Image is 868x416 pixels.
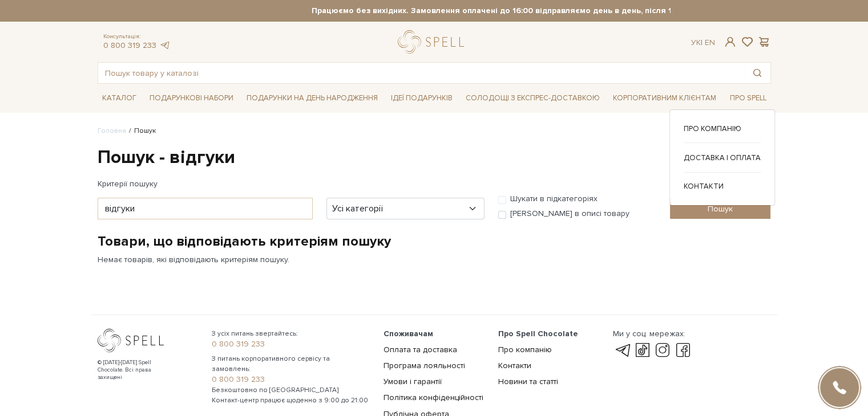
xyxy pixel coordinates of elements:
[498,345,552,354] a: Про компанію
[212,385,370,395] span: Безкоштовно по [GEOGRAPHIC_DATA]
[159,40,171,50] a: telegram
[212,329,370,339] span: З усіх питань звертайтесь:
[691,38,715,48] div: Ук
[705,38,715,47] a: En
[103,33,171,40] span: Консультація:
[653,344,672,357] a: instagram
[98,174,158,194] label: Критерії пошуку
[725,89,770,107] span: Про Spell
[510,194,597,204] label: Шукати в підкатегоріях
[684,181,761,191] a: Контакти
[383,377,442,386] a: Умови і гарантії
[98,146,771,170] h1: Пошук - відгуки
[212,374,370,385] a: 0 800 319 233
[98,233,771,250] h2: Товари, що відповідають критеріям пошуку
[498,361,531,370] a: Контакти
[498,377,558,386] a: Новини та статті
[383,393,483,402] a: Політика конфіденційності
[145,89,238,107] span: Подарункові набори
[212,395,370,406] span: Контакт-центр працює щоденно з 9:00 до 21:00
[98,255,771,265] p: Немає товарів, які відповідають критеріям пошуку.
[612,329,692,339] div: Ми у соц. мережах:
[633,344,652,357] a: tik-tok
[701,38,703,47] span: |
[212,339,370,349] a: 0 800 319 233
[383,329,433,338] span: Споживачам
[608,88,721,108] a: Корпоративним клієнтам
[744,63,770,83] button: Пошук товару у каталозі
[498,329,578,338] span: Про Spell Chocolate
[98,63,744,83] input: Пошук товару у каталозі
[212,354,370,374] span: З питань корпоративного сервісу та замовлень:
[98,198,313,219] input: Ключові слова
[673,344,693,357] a: facebook
[242,89,382,107] span: Подарунки на День народження
[386,89,457,107] span: Ідеї подарунків
[510,209,629,219] label: [PERSON_NAME] в описі товару
[103,40,156,50] a: 0 800 319 233
[670,199,771,219] input: Пошук
[383,361,465,370] a: Програма лояльності
[98,89,141,107] span: Каталог
[669,109,775,206] div: Каталог
[684,124,761,134] a: Про компанію
[461,88,604,108] a: Солодощі з експрес-доставкою
[383,345,457,354] a: Оплата та доставка
[126,126,156,136] li: Пошук
[98,359,175,381] div: © [DATE]-[DATE] Spell Chocolate. Всі права захищені
[98,127,126,135] a: Головна
[498,211,506,219] input: [PERSON_NAME] в описі товару
[398,30,469,54] a: logo
[612,344,632,357] a: telegram
[684,153,761,163] a: Доставка і оплата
